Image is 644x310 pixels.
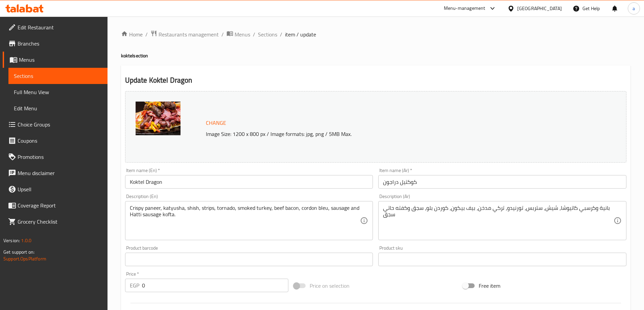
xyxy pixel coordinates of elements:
a: Restaurants management [150,30,219,39]
a: Menus [226,30,250,39]
h4: koktel section [121,52,630,59]
span: Grocery Checklist [18,218,102,226]
h2: Update Koktel Dragon [125,75,626,85]
span: Get support on: [3,248,34,256]
a: Edit Restaurant [3,19,108,35]
input: Please enter price [142,279,289,292]
li: / [221,30,224,38]
li: / [280,30,282,38]
a: Sections [258,30,277,38]
div: Menu-management [444,4,485,12]
nav: breadcrumb [121,30,630,39]
textarea: بانية وكرسبي كاتيوشا، شيش، ستربس، تورنيدو، تركي مدخن، بيف بيكون، كوردن بلو، سجق وكفته حاتي سجق [383,205,614,237]
a: Menu disclaimer [3,165,108,181]
span: Promotions [18,153,102,161]
img: mmw_638869196637392123 [136,102,181,135]
p: Image Size: 1200 x 800 px / Image formats: jpg, png / 5MB Max. [203,130,564,138]
span: Version: [3,236,20,245]
span: Full Menu View [14,88,102,96]
input: Enter name Ar [378,175,626,189]
div: [GEOGRAPHIC_DATA] [517,5,562,12]
span: Restaurants management [159,30,219,38]
span: Change [206,118,226,128]
a: Sections [8,68,108,84]
input: Please enter product sku [378,253,626,266]
input: Please enter product barcode [125,253,373,266]
input: Enter name En [125,175,373,189]
span: Coverage Report [18,201,102,209]
span: Price on selection [310,282,350,290]
a: Upsell [3,181,108,197]
span: Free item [479,282,500,290]
span: Menus [235,30,250,38]
span: Edit Restaurant [18,23,102,31]
span: Coupons [18,137,102,145]
a: Coverage Report [3,197,108,214]
a: Menus [3,52,108,68]
a: Coupons [3,133,108,149]
span: a [633,5,635,12]
span: Sections [14,72,102,80]
p: EGP [130,281,139,289]
span: Branches [18,39,102,48]
span: item / update [285,30,316,38]
span: Upsell [18,185,102,193]
button: Change [203,116,229,130]
textarea: Crispy paneer, katyusha, shish, strips, tornado, smoked turkey, beef bacon, cordon bleu, sausage ... [130,205,360,237]
a: Grocery Checklist [3,214,108,230]
a: Home [121,30,143,38]
a: Edit Menu [8,100,108,116]
a: Full Menu View [8,84,108,100]
li: / [253,30,255,38]
a: Branches [3,35,108,52]
li: / [145,30,148,38]
a: Promotions [3,149,108,165]
a: Support.OpsPlatform [3,254,46,263]
span: Menus [19,56,102,64]
span: Edit Menu [14,104,102,112]
span: Choice Groups [18,120,102,129]
span: 1.0.0 [21,236,31,245]
a: Choice Groups [3,116,108,133]
span: Menu disclaimer [18,169,102,177]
